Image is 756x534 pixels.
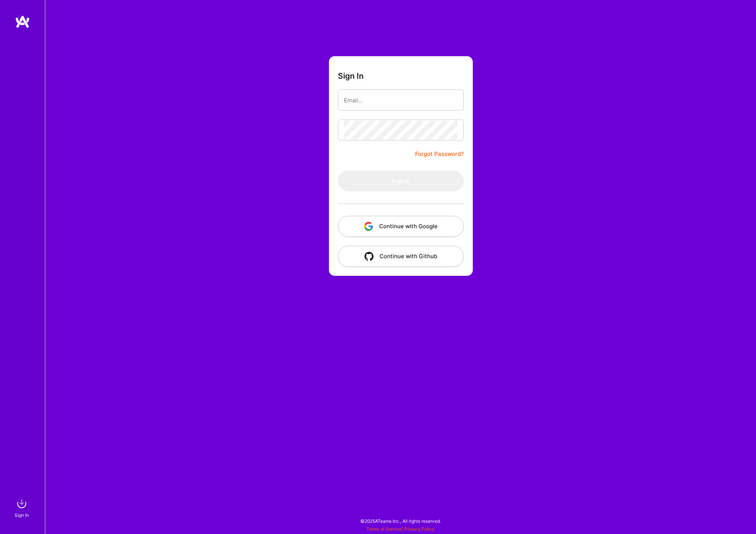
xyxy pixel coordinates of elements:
[338,216,464,237] button: Continue with Google
[344,91,458,110] input: Email...
[364,222,373,231] img: icon
[15,511,29,519] div: Sign In
[16,496,29,519] a: sign inSign In
[415,150,464,159] a: Forgot Password?
[366,526,402,532] a: Terms of Service
[338,171,464,191] button: Sign In
[338,71,364,81] h3: Sign In
[366,526,435,532] span: |
[404,526,435,532] a: Privacy Policy
[14,496,29,511] img: sign in
[15,15,30,28] img: logo
[45,512,756,530] div: © 2025 ATeams Inc., All rights reserved.
[365,252,374,261] img: icon
[338,246,464,267] button: Continue with Github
